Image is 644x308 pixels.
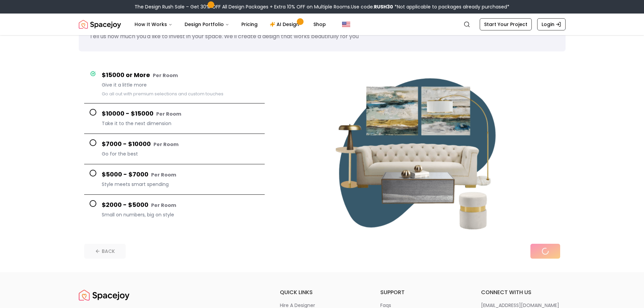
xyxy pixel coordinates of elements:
button: How It Works [129,18,178,31]
h6: connect with us [481,288,566,297]
button: $2000 - $5000 Per RoomSmall on numbers, big on style [84,195,265,225]
button: $5000 - $7000 Per RoomStyle meets smart spending [84,164,265,195]
button: $15000 or More Per RoomGive it a little moreGo all out with premium selections and custom touches [84,65,265,103]
img: Spacejoy Logo [79,288,129,302]
p: Tell us how much you'd like to invest in your space. We'll create a design that works beautifully... [90,32,555,41]
small: Per Room [153,72,178,79]
h6: support [380,288,465,297]
span: *Not applicable to packages already purchased* [393,3,509,10]
small: Go all out with premium selections and custom touches [102,91,223,97]
h4: $15000 or More [102,70,259,80]
img: Spacejoy Logo [79,18,121,31]
small: Per Room [156,111,181,117]
a: Login [537,18,566,30]
div: The Design Rush Sale – Get 30% OFF All Design Packages + Extra 10% OFF on Multiple Rooms. [135,3,509,10]
small: Per Room [153,141,178,148]
nav: Global [79,14,566,35]
h4: $7000 - $10000 [102,139,259,149]
b: RUSH30 [374,3,393,10]
nav: Main [129,18,331,31]
span: Go for the best [102,150,259,157]
span: Use code: [351,3,393,10]
span: Take it to the next dimension [102,120,259,127]
button: $10000 - $15000 Per RoomTake it to the next dimension [84,103,265,134]
a: Start Your Project [480,18,532,30]
h4: $2000 - $5000 [102,200,259,210]
button: $7000 - $10000 Per RoomGo for the best [84,134,265,164]
a: Spacejoy [79,288,129,302]
a: Spacejoy [79,18,121,31]
a: AI Design [264,18,307,31]
h4: $5000 - $7000 [102,170,259,180]
a: Pricing [236,18,263,31]
a: Shop [308,18,331,31]
button: Design Portfolio [179,18,235,31]
span: Small on numbers, big on style [102,211,259,218]
small: Per Room [151,171,176,178]
h6: quick links [280,288,364,297]
img: United States [342,20,350,28]
span: Give it a little more [102,81,259,88]
span: Style meets smart spending [102,181,259,188]
small: Per Room [151,202,176,209]
h4: $10000 - $15000 [102,109,259,119]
